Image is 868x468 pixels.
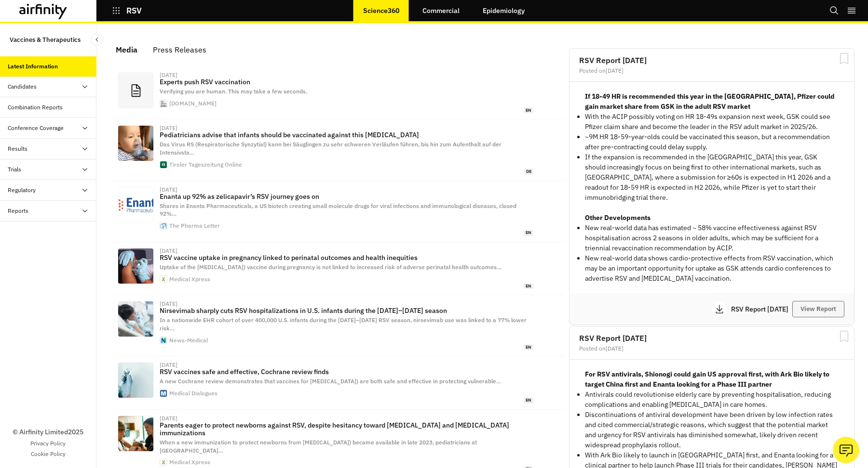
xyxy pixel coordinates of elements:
[160,72,177,78] div: [DATE]
[8,144,27,153] div: Results
[160,439,477,454] span: When a new immunization to protect newborns from [MEDICAL_DATA]) became available in late 2023, p...
[524,344,533,351] span: en
[160,193,533,200] p: Enanta up 92% as zelicapavir’s RSV journey goes on
[169,459,210,465] div: Medical Xpress
[585,132,839,152] p: ~9M HR 18-59-year-olds could be vaccinated this season, but a recommendation after pre-contractin...
[160,263,502,271] span: Uptake of the [MEDICAL_DATA]) vaccine during pregnancy is not linked to increased risk of adverse...
[118,363,153,398] img: 240420-vaccine-5.jpg
[160,362,177,368] div: [DATE]
[160,301,177,307] div: [DATE]
[160,131,533,139] p: Pediatricians advise that infants should be vaccinated against this [MEDICAL_DATA]
[8,103,63,112] div: Combination Reports
[524,107,533,114] span: en
[160,276,167,283] img: web-app-manifest-512x512.png
[8,62,58,71] div: Latest Information
[579,56,844,64] h2: RSV Report [DATE]
[118,248,153,284] img: 4-vaccine.jpg
[30,439,66,448] a: Privacy Policy
[585,410,839,450] p: Discontinuations of antiviral development have been driven by low infection rates and cited comme...
[160,337,167,344] img: favicon-96x96.png
[160,416,177,421] div: [DATE]
[13,427,83,437] p: © Airfinity Limited 2025
[153,42,206,57] div: Press Releases
[160,125,177,131] div: [DATE]
[8,165,21,174] div: Trials
[169,101,217,106] div: [DOMAIN_NAME]
[169,223,220,229] div: The Pharma Letter
[585,390,839,410] p: Antivirals could revolutionise elderly care by preventing hospitalisation, reducing complications...
[160,377,501,385] span: A new Cochrane review demonstrates that vaccines for [MEDICAL_DATA]) are both safe and effective ...
[160,161,167,168] img: favicon-32x32.png
[8,82,37,91] div: Candidates
[110,119,565,181] a: [DATE]Pediatricians advise that infants should be vaccinated against this [MEDICAL_DATA]Das Virus...
[8,186,36,195] div: Regulatory
[585,370,829,389] strong: For RSV antivirals, Shionogi could gain US approval first, with Ark Bio likely to target China fi...
[169,276,210,282] div: Medical Xpress
[363,7,399,14] p: Science360
[585,112,839,132] p: With the ACIP possibly voting on HR 18-49s expansion next week, GSK could see Pfizer claim share ...
[169,338,208,343] div: News-Medical
[110,66,565,119] a: [DATE]Experts push RSV vaccinationVerifying you are human. This may take a few seconds.[DOMAIN_NA...
[160,316,527,332] span: In a nationwide EHR cohort of over 400,000 U.S. infants during the [DATE]–[DATE] RSV season, nirs...
[585,223,839,253] li: New real-world data has estimated ~ 58% vaccine effectiveness against RSV hospitalisation across ...
[160,248,177,254] div: [DATE]
[160,78,533,86] p: Experts push RSV vaccination
[585,152,839,203] p: If the expansion is recommended in the [GEOGRAPHIC_DATA] this year, GSK should increasingly focus...
[118,301,153,337] img: ImageForNews_820189_17591102589862446.jpg
[160,202,516,218] span: Shares in Enanta Pharmaceuticals, a US biotech creating small molecule drugs for viral infections...
[579,346,844,351] div: Posted on [DATE]
[838,330,850,342] svg: Bookmark Report
[160,368,533,376] p: RSV vaccines safe and effective, Cochrane review finds
[110,356,565,409] a: [DATE]RSV vaccines safe and effective, Cochrane review findsA new Cochrane review demonstrates th...
[524,230,533,236] span: en
[829,2,839,19] button: Search
[10,31,81,49] p: Vaccines & Therapeutics
[524,283,533,289] span: en
[110,295,565,356] a: [DATE]Nirsevimab sharply cuts RSV hospitalizations in U.S. infants during the [DATE]–[DATE] seaso...
[110,242,565,295] a: [DATE]RSV vaccine uptake in pregnancy linked to perinatal outcomes and health inequitiesUptake of...
[160,459,167,466] img: web-app-manifest-512x512.png
[126,6,142,15] p: RSV
[91,33,103,46] button: Close Sidebar
[112,2,142,19] button: RSV
[579,68,844,74] div: Posted on [DATE]
[833,437,859,463] button: Ask our analysts
[118,416,153,451] img: temple-study-finds-par.jpg
[585,92,835,111] strong: If 18-49 HR is recommended this year in the [GEOGRAPHIC_DATA], Pfizer could gain market share fro...
[160,187,177,193] div: [DATE]
[31,450,66,458] a: Cookie Policy
[524,397,533,403] span: en
[118,187,153,222] img: 369c7240-9ee4-11f0-a8e2-27150821c49d-Enanta%20Large.png
[579,334,844,342] h2: RSV Report [DATE]
[8,124,64,132] div: Conference Coverage
[116,42,137,57] div: Media
[118,126,153,161] img: 4728e3c9-b448-5ad2-9f75-58b211097508
[160,307,533,314] p: Nirsevimab sharply cuts RSV hospitalizations in U.S. infants during the [DATE]–[DATE] season
[169,162,242,168] div: Tiroler Tageszeitung Online
[731,306,792,312] p: RSV Report [DATE]
[585,253,839,284] li: New real-world data shows cardio-protective effects from RSV vaccination, which may be an importa...
[792,301,844,317] button: View Report
[169,390,217,396] div: Medical Dialogues
[160,421,533,437] p: Parents eager to protect newborns against RSV, despite hesitancy toward [MEDICAL_DATA] and [MEDIC...
[160,390,167,397] img: favicon.ico
[110,181,565,242] a: [DATE]Enanta up 92% as zelicapavir’s RSV journey goes onShares in Enanta Pharmaceuticals, a US bi...
[585,213,651,222] strong: Other Developments
[160,88,307,95] span: Verifying you are human. This may take a few seconds.
[160,141,502,156] span: Das Virus RS (Respiratorische Synzytial) kann bei Säuglingen zu sehr schweren Verläufen führen, b...
[8,207,28,215] div: Reports
[838,52,850,65] svg: Bookmark Report
[160,100,167,107] img: faviconV2
[160,222,167,229] img: faviconV2
[524,169,533,175] span: de
[160,254,533,261] p: RSV vaccine uptake in pregnancy linked to perinatal outcomes and health inequities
